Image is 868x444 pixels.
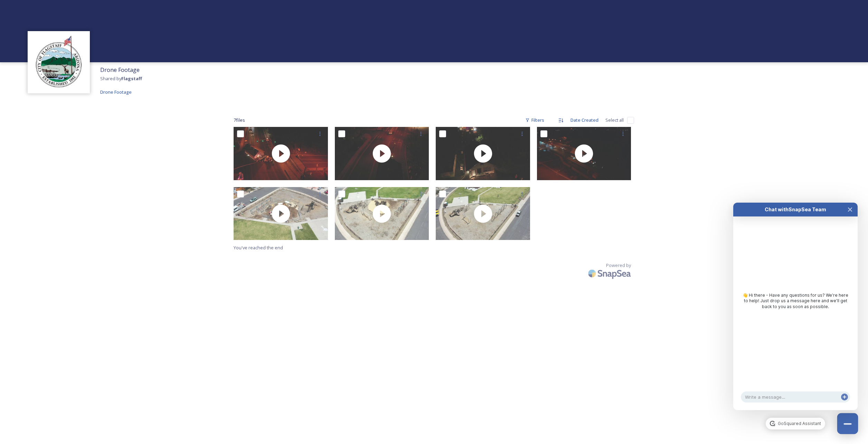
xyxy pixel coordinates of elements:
span: Shared by [100,75,142,82]
img: thumbnail [436,127,530,180]
a: GoSquared Assistant [766,418,825,429]
span: Select all [605,117,624,123]
div: Filters [522,113,548,127]
div: Date Created [567,113,602,127]
div: Chat with SnapSea Team [746,206,845,213]
img: thumbnail [234,127,328,180]
span: Drone Footage [100,66,140,74]
span: Powered by [606,262,631,269]
img: thumbnail [335,127,429,180]
img: SnapSea Logo [586,265,634,281]
span: You've reached the end [234,244,283,251]
span: Drone Footage [100,89,132,95]
img: thumbnail [335,187,429,240]
img: thumbnail [436,187,530,240]
img: images%20%282%29.jpeg [31,35,86,90]
div: 👋 Hi there - Have any questions for us? We’re here to help! Just drop us a message here and we’ll... [740,292,851,309]
img: thumbnail [537,127,631,180]
button: Close Chat [837,413,858,434]
button: Close Chat [842,203,858,216]
a: Drone Footage [100,88,132,96]
strong: Flagstaff [121,75,142,82]
span: 7 file s [234,117,245,123]
img: thumbnail [234,187,328,240]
